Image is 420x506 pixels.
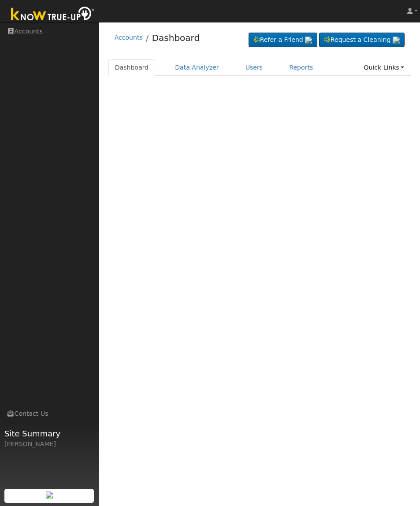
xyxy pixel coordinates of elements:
[282,59,320,76] a: Reports
[152,33,200,43] a: Dashboard
[305,37,312,44] img: retrieve
[4,440,94,449] div: [PERSON_NAME]
[115,34,143,41] a: Accounts
[319,33,405,48] a: Request a Cleaning
[357,59,411,76] a: Quick Links
[249,33,317,48] a: Refer a Friend
[7,5,99,25] img: Know True-Up
[46,491,53,499] img: retrieve
[108,59,156,76] a: Dashboard
[393,37,400,44] img: retrieve
[4,428,94,440] span: Site Summary
[239,59,270,76] a: Users
[168,59,226,76] a: Data Analyzer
